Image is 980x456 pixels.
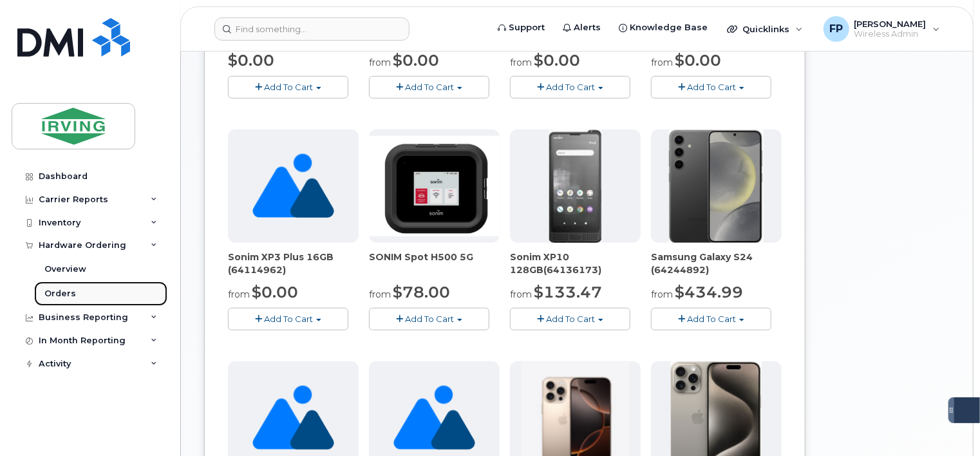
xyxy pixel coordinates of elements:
[651,289,673,300] small: from
[546,82,595,92] span: Add To Cart
[264,314,313,324] span: Add To Cart
[549,129,601,243] img: XP10.jpg
[369,308,489,330] button: Add To Cart
[509,21,545,34] span: Support
[574,21,601,34] span: Alerts
[651,308,771,330] button: Add To Cart
[510,76,630,99] button: Add To Cart
[228,308,348,330] button: Add To Cart
[405,314,454,324] span: Add To Cart
[369,136,500,236] img: SONIM.png
[742,24,789,34] span: Quicklinks
[369,251,500,276] div: SONIM Spot H500 5G
[675,51,721,70] span: $0.00
[829,21,843,37] span: FP
[687,314,736,324] span: Add To Cart
[510,289,532,300] small: from
[854,19,927,29] span: [PERSON_NAME]
[651,251,782,276] div: Samsung Galaxy S24 (64244892)
[252,283,298,301] span: $0.00
[510,57,532,68] small: from
[228,51,274,70] span: $0.00
[489,15,554,41] a: Support
[405,82,454,92] span: Add To Cart
[651,76,771,99] button: Add To Cart
[393,283,450,301] span: $78.00
[228,76,348,99] button: Add To Cart
[228,289,250,300] small: from
[369,289,391,300] small: from
[264,82,313,92] span: Add To Cart
[228,251,359,276] div: Sonim XP3 Plus 16GB (64114962)
[510,251,641,276] div: Sonim XP10 128GB(64136173)
[669,129,764,243] img: s24.jpg
[510,308,630,330] button: Add To Cart
[630,21,708,34] span: Knowledge Base
[554,15,610,41] a: Alerts
[369,76,489,99] button: Add To Cart
[546,314,595,324] span: Add To Cart
[393,51,439,70] span: $0.00
[369,57,391,68] small: from
[815,16,949,42] div: Francine Pineau
[718,16,812,42] div: Quicklinks
[651,57,673,68] small: from
[610,15,717,41] a: Knowledge Base
[214,17,410,41] input: Find something...
[534,283,602,301] span: $133.47
[534,51,580,70] span: $0.00
[687,82,736,92] span: Add To Cart
[675,283,743,301] span: $434.99
[252,129,334,243] img: no_image_found-2caef05468ed5679b831cfe6fc140e25e0c280774317ffc20a367ab7fd17291e.png
[854,29,927,39] span: Wireless Admin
